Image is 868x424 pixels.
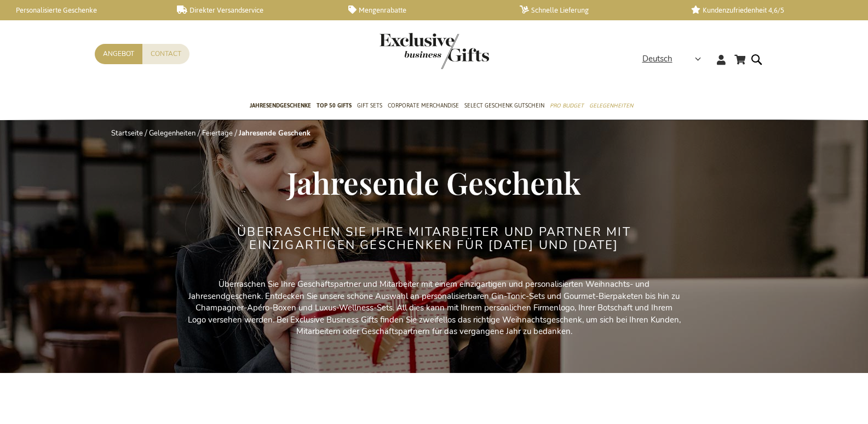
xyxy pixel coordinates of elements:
a: Kundenzufriedenheit 4,6/5 [691,5,845,15]
span: Gelegenheiten [589,100,633,111]
a: Contact [142,44,189,64]
a: Startseite [111,128,143,138]
a: Angebot [95,44,142,64]
span: Corporate Merchandise [388,100,459,111]
a: Personalisierte Geschenke [5,5,159,15]
a: Pro Budget [550,93,584,120]
span: Select Geschenk Gutschein [464,100,544,111]
p: Überraschen Sie Ihre Geschäftspartner und Mitarbeiter mit einem einzigartigen und personalisierte... [188,279,681,337]
a: Jahresendgeschenke [250,93,311,120]
a: Gift Sets [357,93,382,120]
a: Gelegenheiten [149,128,196,138]
a: Gelegenheiten [589,93,633,120]
strong: Jahresende Geschenk [239,128,311,138]
a: Feiertage [202,128,233,138]
span: Gift Sets [357,100,382,111]
a: Select Geschenk Gutschein [464,93,544,120]
a: Schnelle Lieferung [520,5,674,15]
a: Direkter Versandservice [177,5,331,15]
span: Jahresende Geschenk [287,162,581,202]
span: TOP 50 Gifts [317,100,352,111]
a: Corporate Merchandise [388,93,459,120]
span: Pro Budget [550,100,584,111]
span: Jahresendgeschenke [250,100,311,111]
img: Exclusive Business gifts logo [380,33,489,69]
h2: Überraschen Sie IHRE MITARBEITER UND PARTNER mit EINZIGARTIGEN Geschenken für [DATE] und [DATE] [229,225,640,252]
a: store logo [380,33,434,69]
a: Mengenrabatte [348,5,502,15]
a: TOP 50 Gifts [317,93,352,120]
span: Deutsch [642,53,672,65]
